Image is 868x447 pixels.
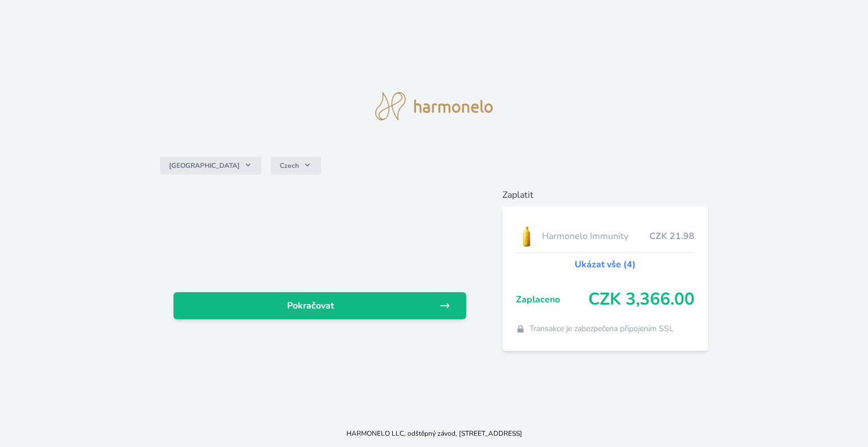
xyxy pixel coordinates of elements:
span: Harmonelo Immunity [542,229,649,243]
img: logo.svg [375,92,493,120]
span: [GEOGRAPHIC_DATA] [169,161,240,170]
span: Transakce je zabezpečena připojením SSL [530,323,674,335]
button: Czech [271,157,321,175]
img: IMMUNITY_se_stinem_x-lo.jpg [516,222,537,250]
h6: Zaplatit [502,188,708,202]
button: [GEOGRAPHIC_DATA] [160,157,262,175]
span: Zaplaceno [516,293,588,306]
span: Pokračovat [183,299,439,313]
span: CZK 3,366.00 [588,289,695,310]
span: Czech [280,161,299,170]
a: Ukázat vše (4) [575,258,636,271]
span: CZK 21.98 [649,229,695,243]
a: Pokračovat [173,292,466,319]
